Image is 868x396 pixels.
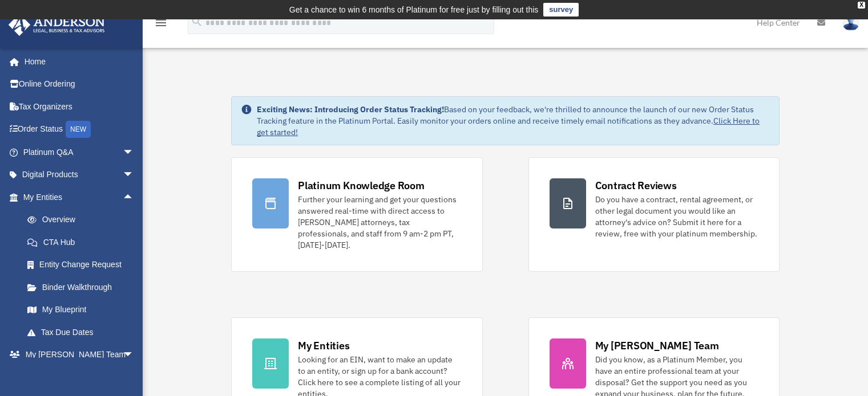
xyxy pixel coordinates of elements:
a: survey [543,3,579,17]
i: search [191,15,203,28]
div: My Entities [298,338,349,353]
div: Platinum Knowledge Room [298,178,425,193]
img: User Pic [842,14,859,31]
a: Tax Organizers [8,95,151,118]
a: Overview [16,209,151,231]
a: Digital Productsarrow_drop_down [8,164,151,186]
a: Order StatusNEW [8,118,151,141]
span: arrow_drop_down [123,164,146,187]
div: close [858,2,865,9]
a: My Blueprint [16,299,151,321]
a: Contract Reviews Do you have a contract, rental agreement, or other legal document you would like... [528,157,780,272]
a: CTA Hub [16,231,151,254]
a: Binder Walkthrough [16,276,151,299]
div: Contract Reviews [595,178,677,193]
a: Home [8,50,146,73]
a: Tax Due Dates [16,321,151,344]
div: NEW [66,121,91,138]
a: menu [154,20,168,30]
span: arrow_drop_down [123,141,146,164]
a: My Entitiesarrow_drop_up [8,186,151,209]
a: Online Ordering [8,73,151,96]
a: Platinum Knowledge Room Further your learning and get your questions answered real-time with dire... [231,157,482,272]
div: Get a chance to win 6 months of Platinum for free just by filling out this [289,3,539,17]
div: My [PERSON_NAME] Team [595,338,719,353]
i: menu [154,16,168,30]
div: Do you have a contract, rental agreement, or other legal document you would like an attorney's ad... [595,194,758,239]
div: Based on your feedback, we're thrilled to announce the launch of our new Order Status Tracking fe... [257,104,770,138]
div: Further your learning and get your questions answered real-time with direct access to [PERSON_NAM... [298,194,461,251]
a: Click Here to get started! [257,116,760,137]
span: arrow_drop_down [123,344,146,367]
img: Anderson Advisors Platinum Portal [5,14,108,36]
a: Platinum Q&Aarrow_drop_down [8,141,151,164]
strong: Exciting News: Introducing Order Status Tracking! [257,104,444,115]
a: My [PERSON_NAME] Teamarrow_drop_down [8,344,151,366]
span: arrow_drop_up [123,186,146,209]
a: Entity Change Request [16,254,151,276]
